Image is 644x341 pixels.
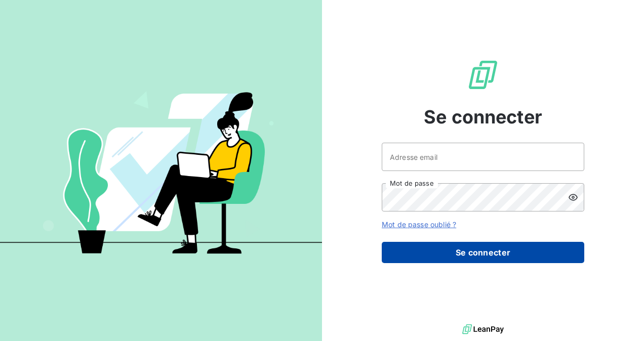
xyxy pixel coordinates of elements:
[382,242,584,263] button: Se connecter
[382,143,584,171] input: placeholder
[467,59,499,91] img: Logo LeanPay
[462,322,504,337] img: logo
[382,220,456,229] a: Mot de passe oublié ?
[424,103,542,131] span: Se connecter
